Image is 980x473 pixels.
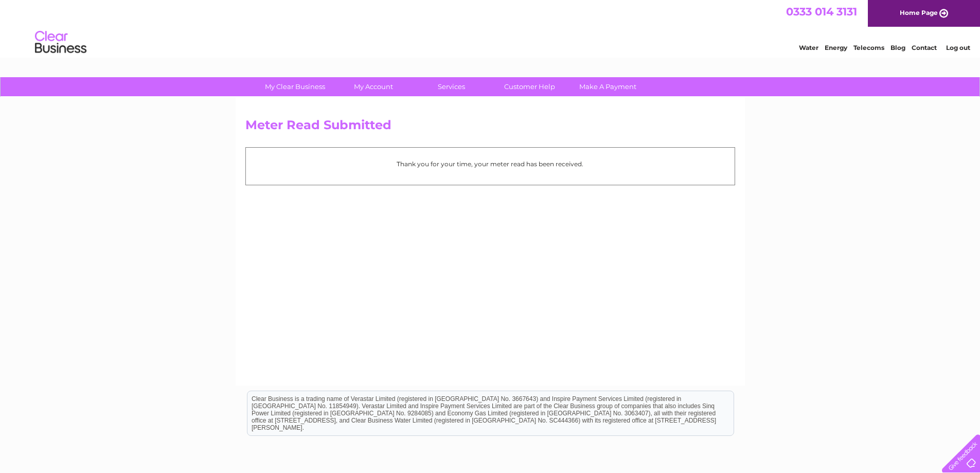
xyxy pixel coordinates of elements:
[253,77,337,96] a: My Clear Business
[853,44,884,51] a: Telecoms
[825,44,847,51] a: Energy
[331,77,416,96] a: My Account
[890,44,905,51] a: Blog
[565,77,650,96] a: Make A Payment
[487,77,572,96] a: Customer Help
[946,44,970,51] a: Log out
[409,77,494,96] a: Services
[34,27,87,58] img: logo.png
[251,159,729,169] p: Thank you for your time, your meter read has been received.
[247,6,734,50] div: Clear Business is a trading name of Verastar Limited (registered in [GEOGRAPHIC_DATA] No. 3667643...
[786,5,857,18] a: 0333 014 3131
[245,118,735,137] h2: Meter Read Submitted
[912,44,937,51] a: Contact
[799,44,818,51] a: Water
